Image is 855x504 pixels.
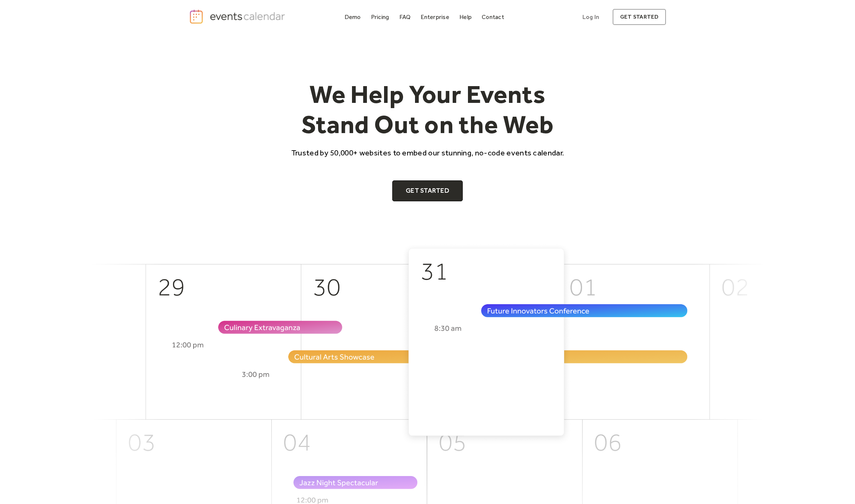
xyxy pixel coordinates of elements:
[285,147,571,158] p: Trusted by 50,000+ websites to embed our stunning, no-code events calendar.
[418,12,452,22] a: Enterprise
[399,15,411,19] div: FAQ
[459,15,472,19] div: Help
[421,15,449,19] div: Enterprise
[368,12,392,22] a: Pricing
[371,15,389,19] div: Pricing
[392,180,463,201] a: Get Started
[342,12,364,22] a: Demo
[396,12,414,22] a: FAQ
[482,15,504,19] div: Contact
[479,12,507,22] a: Contact
[285,79,571,140] h1: We Help Your Events Stand Out on the Web
[575,9,607,25] a: Log In
[345,15,361,19] div: Demo
[613,9,666,25] a: get started
[456,12,475,22] a: Help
